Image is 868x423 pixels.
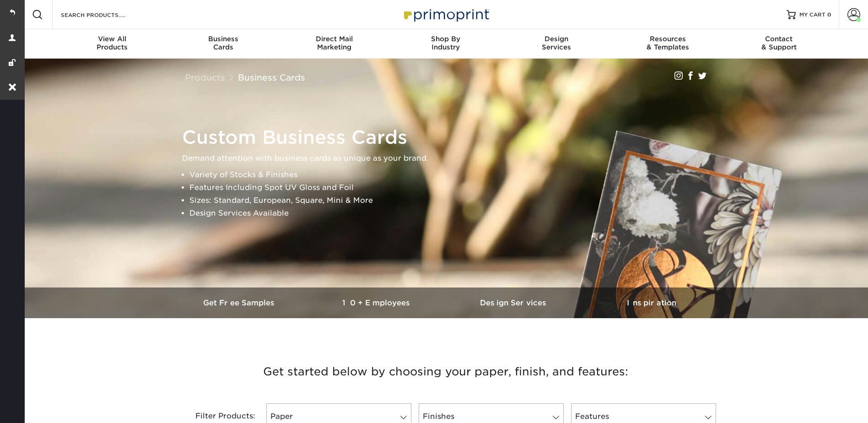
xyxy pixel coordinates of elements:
[189,168,717,181] li: Variety of Stocks & Finishes
[612,35,723,43] span: Resources
[612,29,723,59] a: Resources& Templates
[279,35,390,51] div: Marketing
[238,72,305,82] a: Business Cards
[171,298,308,307] h3: Get Free Samples
[60,9,149,20] input: SEARCH PRODUCTS.....
[390,35,501,43] span: Shop By
[167,35,279,43] span: Business
[57,35,168,51] div: Products
[171,287,308,318] a: Get Free Samples
[501,35,612,51] div: Services
[390,29,501,59] a: Shop ByIndustry
[182,126,717,148] h1: Custom Business Cards
[189,194,717,207] li: Sizes: Standard, European, Square, Mini & More
[390,35,501,51] div: Industry
[178,351,713,392] h3: Get started below by choosing your paper, finish, and features:
[167,35,279,51] div: Cards
[612,35,723,51] div: & Templates
[189,181,717,194] li: Features Including Spot UV Gloss and Foil
[182,152,717,165] p: Demand attention with business cards as unique as your brand.
[279,29,390,59] a: Direct MailMarketing
[799,11,825,19] span: MY CART
[446,298,583,307] h3: Design Services
[446,287,583,318] a: Design Services
[723,35,835,43] span: Contact
[723,35,835,51] div: & Support
[279,35,390,43] span: Direct Mail
[583,298,720,307] h3: Inspiration
[501,29,612,59] a: DesignServices
[583,287,720,318] a: Inspiration
[57,35,168,43] span: View All
[308,287,446,318] a: 10+ Employees
[189,207,717,220] li: Design Services Available
[167,29,279,59] a: BusinessCards
[308,298,446,307] h3: 10+ Employees
[501,35,612,43] span: Design
[57,29,168,59] a: View AllProducts
[185,72,225,82] a: Products
[827,11,831,18] span: 0
[400,5,491,24] img: Primoprint
[723,29,835,59] a: Contact& Support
